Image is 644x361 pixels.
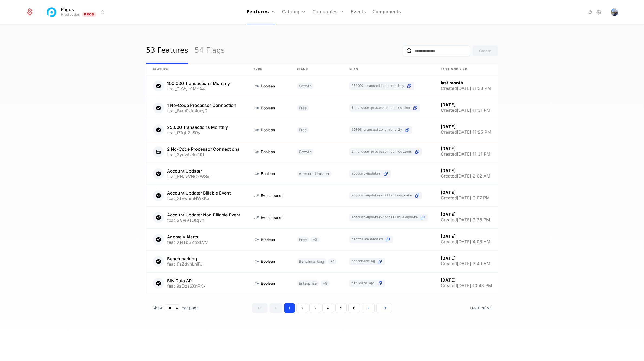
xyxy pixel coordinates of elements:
div: Create [479,48,491,54]
img: Pagos [45,6,58,19]
div: Production [61,12,80,17]
div: Table pagination [146,303,498,313]
button: Go to page 3 [309,303,321,313]
button: Go to page 4 [322,303,334,313]
span: Prod [82,12,96,17]
span: Pagos [61,7,74,12]
span: Show [153,305,163,311]
img: Denis Avko [611,8,618,16]
a: 53 Features [146,38,188,64]
button: Open user button [611,8,618,16]
div: Page navigation [252,303,392,313]
select: Select page size [165,304,179,311]
button: Go to page 1 [284,303,295,313]
span: per page [182,305,199,311]
button: Go to last page [376,303,392,313]
button: Create [472,45,498,56]
a: Settings [596,9,602,15]
button: Select environment [47,6,106,18]
span: 53 [469,306,491,310]
th: Plans [290,64,343,75]
a: 54 Flags [195,38,225,64]
button: Go to first page [252,303,268,313]
th: Feature [146,64,247,75]
a: Integrations [587,9,593,15]
button: Go to page 5 [335,303,347,313]
span: 1 to 10 of [469,306,486,310]
button: Go to previous page [269,303,282,313]
th: Flag [343,64,434,75]
th: Last Modified [434,64,498,75]
th: Type [247,64,290,75]
button: Go to page 6 [348,303,360,313]
button: Go to page 2 [296,303,308,313]
button: Go to next page [362,303,375,313]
